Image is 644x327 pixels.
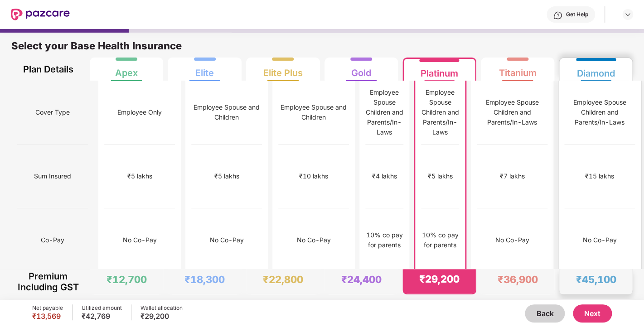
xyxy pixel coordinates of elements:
div: ₹36,900 [498,273,538,286]
img: svg+xml;base64,PHN2ZyBpZD0iRHJvcGRvd24tMzJ4MzIiIHhtbG5zPSJodHRwOi8vd3d3LnczLm9yZy8yMDAwL3N2ZyIgd2... [624,11,631,18]
div: ₹4 lakhs [372,171,397,181]
img: New Pazcare Logo [11,9,70,20]
div: Employee Only [117,107,162,117]
div: ₹42,769 [82,312,122,321]
img: svg+xml;base64,PHN2ZyBpZD0iSGVscC0zMngzMiIgeG1sbnM9Imh0dHA6Ly93d3cudzMub3JnLzIwMDAvc3ZnIiB3aWR0aD... [553,11,562,20]
div: No Co-Pay [583,235,617,245]
div: ₹29,200 [419,273,460,285]
div: ₹13,569 [32,312,63,321]
div: ₹29,200 [140,312,183,321]
div: Plan Details [17,58,79,81]
div: ₹18,300 [184,273,225,286]
div: No Co-Pay [210,235,244,245]
div: ₹10 lakhs [299,171,328,181]
button: Next [573,304,612,322]
div: Employee Spouse Children and Parents/In-Laws [477,97,547,127]
button: Back [525,304,565,322]
div: Employee Spouse Children and Parents/In-Laws [564,97,635,127]
span: Sum Insured [34,168,71,185]
div: ₹45,100 [576,273,616,286]
div: Wallet allocation [140,304,183,312]
div: Utilized amount [82,304,122,312]
div: ₹5 lakhs [428,171,453,181]
div: Elite Plus [263,60,303,78]
div: Gold [351,60,371,78]
div: Employee Spouse Children and Parents/In-Laws [365,87,403,137]
div: ₹5 lakhs [214,171,239,181]
div: Get Help [566,11,588,18]
div: Elite [195,60,214,78]
div: Apex [115,60,138,78]
div: Employee Spouse Children and Parents/In-Laws [421,87,459,137]
div: No Co-Pay [123,235,157,245]
div: ₹5 lakhs [127,171,152,181]
div: Premium Including GST [17,269,79,294]
div: ₹12,700 [106,273,146,286]
div: ₹24,400 [341,273,381,286]
div: 10% co pay for parents [421,230,459,250]
div: 10% co pay for parents [365,230,403,250]
div: ₹7 lakhs [500,171,525,181]
div: ₹22,800 [263,273,303,286]
div: Employee Spouse and Children [191,102,262,122]
div: Net payable [32,304,63,312]
div: Diamond [577,61,615,79]
div: Employee Spouse and Children [278,102,349,122]
div: Platinum [421,61,458,79]
div: No Co-Pay [297,235,331,245]
div: No Co-Pay [495,235,529,245]
div: Titanium [499,60,537,78]
div: ₹15 lakhs [585,171,614,181]
span: Co-Pay [41,231,64,249]
span: Cover Type [35,104,70,121]
div: Select your Base Health Insurance [11,39,633,58]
